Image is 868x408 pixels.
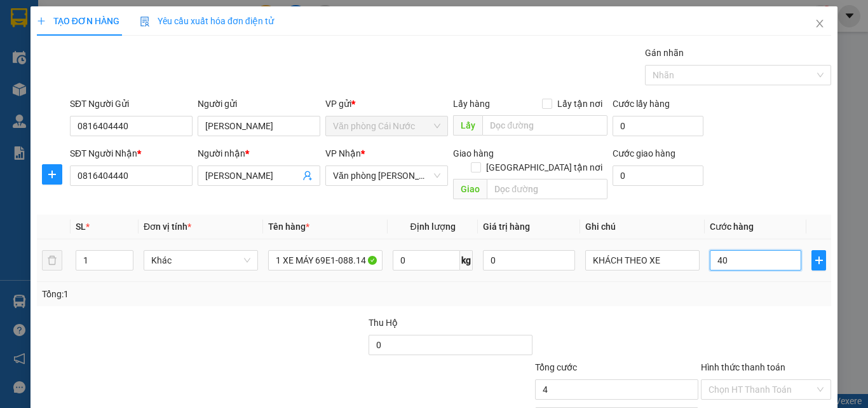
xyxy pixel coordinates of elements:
[482,115,607,136] input: Dọc đường
[37,17,46,25] span: plus
[76,222,86,232] span: SL
[815,18,825,29] span: close
[410,222,455,232] span: Định lượng
[812,255,825,265] span: plus
[613,99,670,109] label: Cước lấy hàng
[613,116,703,136] input: Cước lấy hàng
[37,16,119,26] span: TẠO ĐƠN HÀNG
[369,318,398,328] span: Thu Hộ
[42,287,336,301] div: Tổng: 1
[140,17,150,27] img: icon
[42,164,62,185] button: plus
[453,148,494,158] span: Giao hàng
[302,171,313,181] span: user-add
[535,362,577,372] span: Tổng cước
[70,97,193,111] div: SĐT Người Gửi
[140,16,274,26] span: Yêu cầu xuất hóa đơn điện tử
[198,97,320,111] div: Người gửi
[144,222,191,232] span: Đơn vị tính
[198,146,320,160] div: Người nhận
[580,215,705,239] th: Ghi chú
[811,250,826,271] button: plus
[333,116,440,136] span: Văn phòng Cái Nước
[487,179,607,199] input: Dọc đường
[483,222,530,232] span: Giá trị hàng
[613,165,703,186] input: Cước giao hàng
[268,250,383,271] input: VD: Bàn, Ghế
[460,250,473,271] span: kg
[325,148,361,158] span: VP Nhận
[453,99,490,109] span: Lấy hàng
[70,146,193,160] div: SĐT Người Nhận
[481,160,607,174] span: [GEOGRAPHIC_DATA] tận nơi
[333,166,440,185] span: Văn phòng Hồ Chí Minh
[151,251,250,270] span: Khác
[710,222,754,232] span: Cước hàng
[268,222,309,232] span: Tên hàng
[645,48,684,58] label: Gán nhãn
[325,97,448,111] div: VP gửi
[552,97,607,111] span: Lấy tận nơi
[43,169,62,179] span: plus
[42,250,62,271] button: delete
[701,362,785,372] label: Hình thức thanh toán
[453,115,482,136] span: Lấy
[585,250,700,271] input: Ghi Chú
[802,6,837,42] button: Close
[483,250,574,271] input: 0
[453,179,487,199] span: Giao
[613,148,675,158] label: Cước giao hàng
